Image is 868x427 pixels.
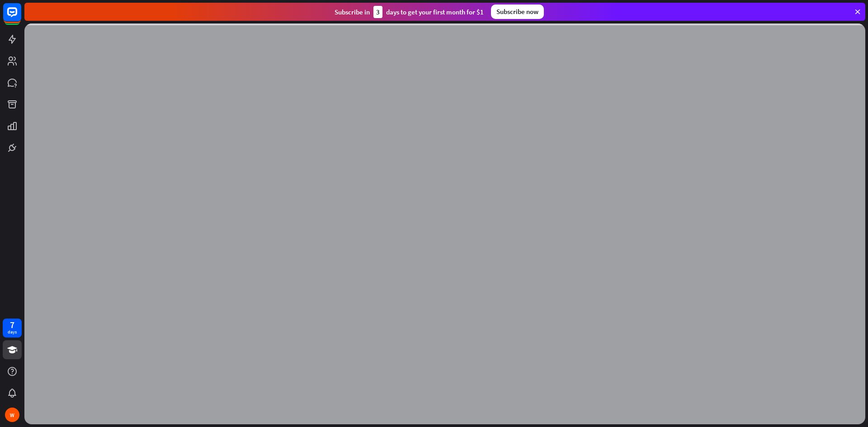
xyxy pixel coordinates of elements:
[491,5,544,19] div: Subscribe now
[335,6,484,18] div: Subscribe in days to get your first month for $1
[3,319,22,338] a: 7 days
[8,329,17,335] div: days
[5,408,19,422] div: W
[10,321,14,329] div: 7
[373,6,382,18] div: 3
